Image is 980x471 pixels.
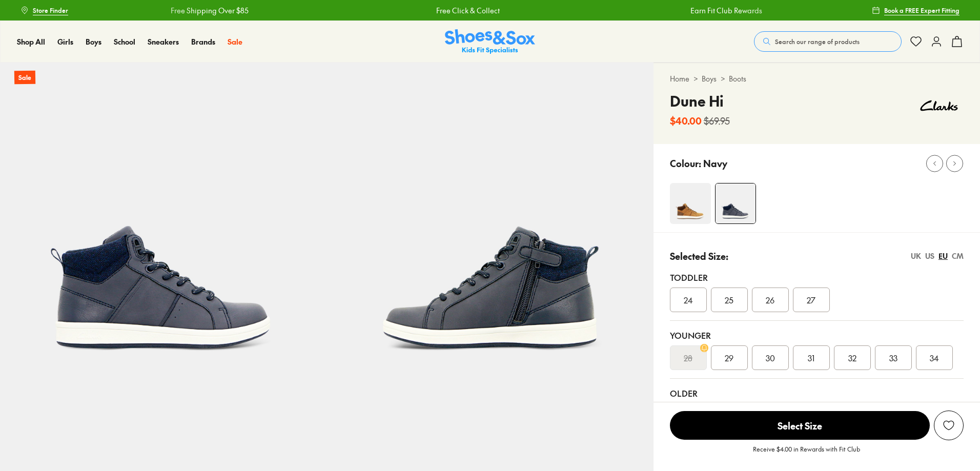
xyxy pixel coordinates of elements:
[14,71,35,85] p: Sale
[191,36,215,47] a: Brands
[754,31,902,52] button: Search our range of products
[952,251,964,261] div: CM
[326,63,653,389] img: Dune Hi Navy
[670,387,964,399] div: Older
[670,114,702,128] b: $40.00
[930,352,939,364] span: 34
[725,294,733,306] span: 25
[925,251,934,261] div: US
[702,73,717,84] a: Boys
[884,6,959,15] span: Book a FREE Expert Fitting
[807,294,815,306] span: 27
[690,5,762,16] a: Earn Fit Club Rewards
[86,36,101,47] a: Boys
[114,36,135,47] a: School
[670,73,689,84] a: Home
[148,36,179,47] a: Sneakers
[766,352,775,364] span: 30
[703,156,727,170] p: Navy
[670,411,930,440] span: Select Size
[33,6,68,15] span: Store Finder
[775,37,860,46] span: Search our range of products
[704,114,730,128] s: $69.95
[445,29,535,54] a: Shoes & Sox
[725,352,733,364] span: 29
[17,36,45,47] a: Shop All
[670,90,730,112] h4: Dune Hi
[889,352,897,364] span: 33
[670,183,711,224] img: Dean Tan
[914,90,964,121] img: Vendor logo
[170,5,248,16] a: Free Shipping Over $85
[911,251,921,261] div: UK
[716,183,756,223] img: Dune Hi Navy
[684,352,692,364] s: 28
[670,411,930,440] button: Select Size
[938,251,948,261] div: EU
[670,73,964,84] div: > >
[729,73,746,84] a: Boots
[753,444,860,463] p: Receive $4.00 in Rewards with Fit Club
[670,249,728,263] p: Selected Size:
[21,1,68,19] a: Store Finder
[848,352,856,364] span: 32
[445,29,535,54] img: SNS_Logo_Responsive.svg
[766,294,774,306] span: 26
[808,352,814,364] span: 31
[934,411,964,440] button: Add to Wishlist
[872,1,959,19] a: Book a FREE Expert Fitting
[684,294,693,306] span: 24
[670,156,701,170] p: Colour:
[57,36,73,47] a: Girls
[436,5,499,16] a: Free Click & Collect
[670,329,964,341] div: Younger
[670,271,964,283] div: Toddler
[228,36,242,47] a: Sale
